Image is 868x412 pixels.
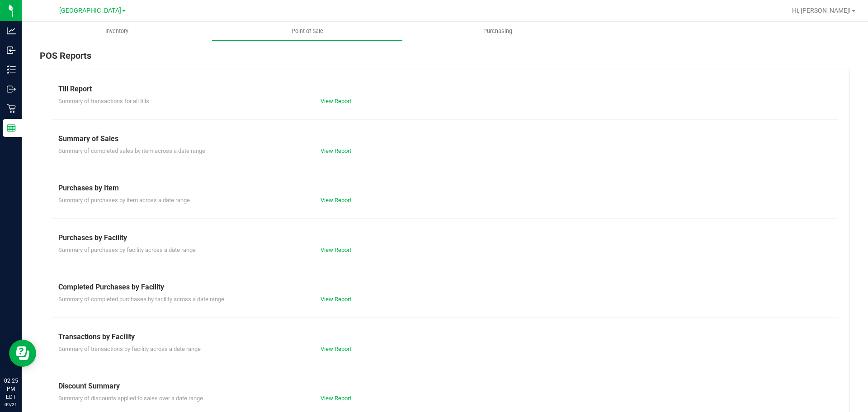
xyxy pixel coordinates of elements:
div: Purchases by Item [58,183,831,194]
a: Inventory [22,22,212,41]
div: Transactions by Facility [58,331,831,342]
span: Point of Sale [279,27,335,35]
div: Discount Summary [58,381,831,392]
a: View Report [321,147,351,154]
a: View Report [321,197,351,204]
span: [GEOGRAPHIC_DATA] [59,7,121,14]
inline-svg: Retail [7,104,16,113]
a: View Report [321,296,351,303]
div: POS Reports [40,49,850,70]
div: Completed Purchases by Facility [58,282,831,293]
inline-svg: Reports [7,123,16,133]
iframe: Resource center [9,340,36,367]
span: Summary of transactions for all tills [58,98,149,104]
a: View Report [321,246,351,253]
span: Hi, [PERSON_NAME]! [792,7,851,14]
span: Summary of discounts applied to sales over a date range [58,395,203,402]
a: Point of Sale [212,22,402,41]
span: Summary of completed sales by item across a date range [58,147,205,154]
inline-svg: Inventory [7,65,16,74]
inline-svg: Outbound [7,85,16,94]
span: Inventory [93,27,141,35]
div: Summary of Sales [58,133,831,144]
a: View Report [321,98,351,104]
p: 02:25 PM EDT [4,377,18,401]
inline-svg: Analytics [7,26,16,35]
div: Till Report [58,84,831,95]
div: Purchases by Facility [58,232,831,243]
span: Purchasing [471,27,524,35]
a: View Report [321,346,351,352]
p: 09/21 [4,401,18,408]
span: Summary of transactions by facility across a date range [58,346,201,352]
a: View Report [321,395,351,402]
span: Summary of purchases by facility across a date range [58,246,196,253]
span: Summary of completed purchases by facility across a date range [58,296,224,303]
inline-svg: Inbound [7,46,16,55]
a: Purchasing [402,22,593,41]
span: Summary of purchases by item across a date range [58,197,190,204]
